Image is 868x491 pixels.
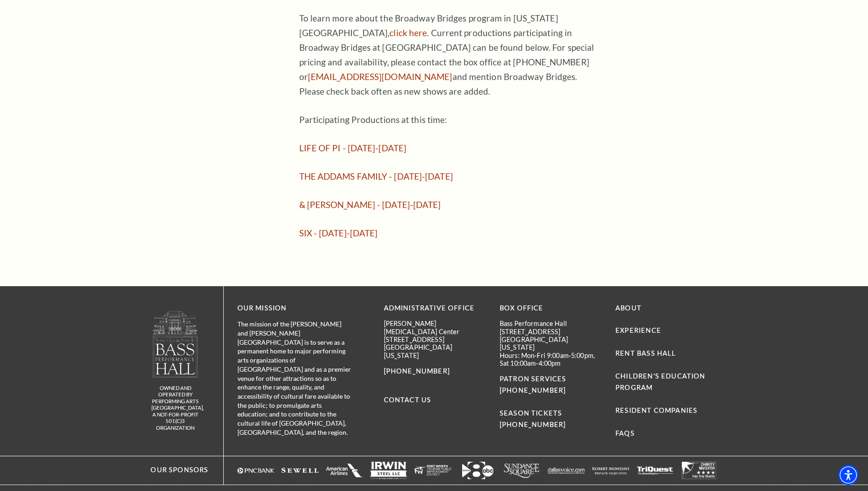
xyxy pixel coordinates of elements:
[459,462,496,479] a: Logo featuring the number "8" with an arrow and "abc" in a modern design. - open in a new tab
[152,310,199,378] img: owned and operated by Performing Arts Fort Worth, A NOT-FOR-PROFIT 501(C)3 ORGANIZATION
[151,385,199,432] p: owned and operated by Performing Arts [GEOGRAPHIC_DATA], A NOT-FOR-PROFIT 501(C)3 ORGANIZATION
[615,372,705,391] a: Children's Education Program
[500,352,602,368] p: Hours: Mon-Fri 9:00am-5:00pm, Sat 10:00am-4:00pm
[237,462,275,479] img: Logo of PNC Bank in white text with a triangular symbol.
[384,303,486,314] p: Administrative Office
[326,462,363,479] a: The image is completely blank or white. - open in a new tab
[548,462,585,479] img: The image features a simple white background with text that appears to be a logo or brand name.
[370,462,407,479] img: Logo of Irwin Steel LLC, featuring the company name in bold letters with a simple design.
[500,303,602,314] p: BOX OFFICE
[592,462,629,479] a: The image is completely blank or white. - open in a new tab
[615,304,642,312] a: About
[299,228,378,238] a: SIX - [DATE]-[DATE]
[615,406,697,414] a: Resident Companies
[281,462,318,479] a: The image is completely blank or white. - open in a new tab
[415,462,452,479] img: The image is completely blank or white.
[281,462,318,479] img: The image is completely blank or white.
[503,462,540,479] a: Logo of Sundance Square, featuring stylized text in white. - open in a new tab
[503,462,540,479] img: Logo of Sundance Square, featuring stylized text in white.
[384,336,486,343] p: [STREET_ADDRESS]
[615,429,635,437] a: FAQs
[299,112,597,127] p: Participating Productions at this time:
[299,143,407,153] a: LIFE OF PI - [DATE]-[DATE]
[500,328,602,336] p: [STREET_ADDRESS]
[384,343,486,359] p: [GEOGRAPHIC_DATA][US_STATE]
[681,462,718,479] a: The image is completely blank or white. - open in a new tab
[389,27,427,38] a: To learn more about the Broadway Bridges program in New York City, click here - open in a new tab
[636,462,674,479] a: The image is completely blank or white. - open in a new tab
[548,462,585,479] a: The image features a simple white background with text that appears to be a logo or brand name. -...
[636,462,674,479] img: The image is completely blank or white.
[500,374,602,396] p: PATRON SERVICES [PHONE_NUMBER]
[838,465,858,485] div: Accessibility Menu
[384,320,486,336] p: [PERSON_NAME][MEDICAL_DATA] Center
[384,366,486,377] p: [PHONE_NUMBER]
[681,462,718,479] img: The image is completely blank or white.
[142,464,208,476] p: Our Sponsors
[500,336,602,352] p: [GEOGRAPHIC_DATA][US_STATE]
[299,171,453,181] a: THE ADDAMS FAMILY - [DATE]-[DATE]
[237,462,275,479] a: Logo of PNC Bank in white text with a triangular symbol. - open in a new tab - target website may...
[299,199,441,210] a: & [PERSON_NAME] - [DATE]-[DATE]
[500,396,602,431] p: SEASON TICKETS [PHONE_NUMBER]
[500,320,602,327] p: Bass Performance Hall
[237,303,352,314] p: OUR MISSION
[459,462,496,479] img: Logo featuring the number "8" with an arrow and "abc" in a modern design.
[299,11,597,99] p: To learn more about the Broadway Bridges program in [US_STATE][GEOGRAPHIC_DATA], . Current produc...
[615,326,661,334] a: Experience
[326,462,363,479] img: The image is completely blank or white.
[384,396,431,404] a: Contact Us
[370,462,407,479] a: Logo of Irwin Steel LLC, featuring the company name in bold letters with a simple design. - open ...
[308,71,453,82] a: [EMAIL_ADDRESS][DOMAIN_NAME]
[237,320,352,437] p: The mission of the [PERSON_NAME] and [PERSON_NAME][GEOGRAPHIC_DATA] is to serve as a permanent ho...
[615,349,676,357] a: Rent Bass Hall
[592,462,629,479] img: The image is completely blank or white.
